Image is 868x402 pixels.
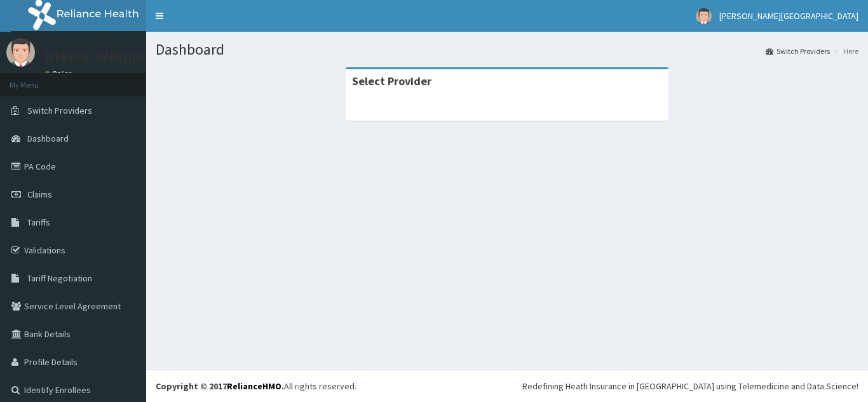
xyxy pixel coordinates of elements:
strong: Copyright © 2017 . [156,380,284,392]
h1: Dashboard [156,41,858,58]
li: Here [831,46,858,57]
a: Switch Providers [766,46,830,57]
span: [PERSON_NAME][GEOGRAPHIC_DATA] [719,10,858,22]
a: Online [44,69,75,78]
a: RelianceHMO [227,380,281,392]
img: User Image [6,38,35,67]
span: Tariff Negotiation [27,272,92,284]
span: Dashboard [27,133,69,144]
span: Claims [27,189,52,200]
span: Tariffs [27,217,50,228]
p: [PERSON_NAME][GEOGRAPHIC_DATA] [44,51,233,63]
footer: All rights reserved. [146,370,868,402]
strong: Select Provider [352,74,431,88]
img: User Image [696,8,712,24]
div: Redefining Heath Insurance in [GEOGRAPHIC_DATA] using Telemedicine and Data Science! [522,380,858,392]
span: Switch Providers [27,105,92,116]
